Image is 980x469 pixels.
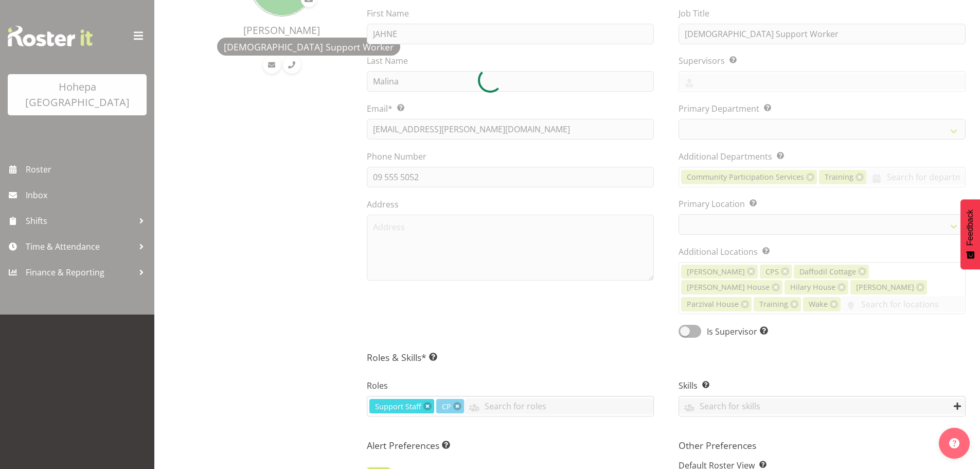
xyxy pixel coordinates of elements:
[367,379,654,392] label: Roles
[679,379,966,392] label: Skills
[442,401,451,412] span: CP
[375,401,421,412] span: Support Staff
[966,210,975,246] span: Feedback
[367,440,654,451] h5: Alert Preferences
[960,199,980,269] button: Feedback - Show survey
[367,352,966,363] h5: Roles & Skills*
[679,440,966,451] h5: Other Preferences
[701,325,768,338] span: Is Supervisor
[679,398,965,414] input: Search for skills
[464,398,653,414] input: Search for roles
[949,438,959,448] img: help-xxl-2.png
